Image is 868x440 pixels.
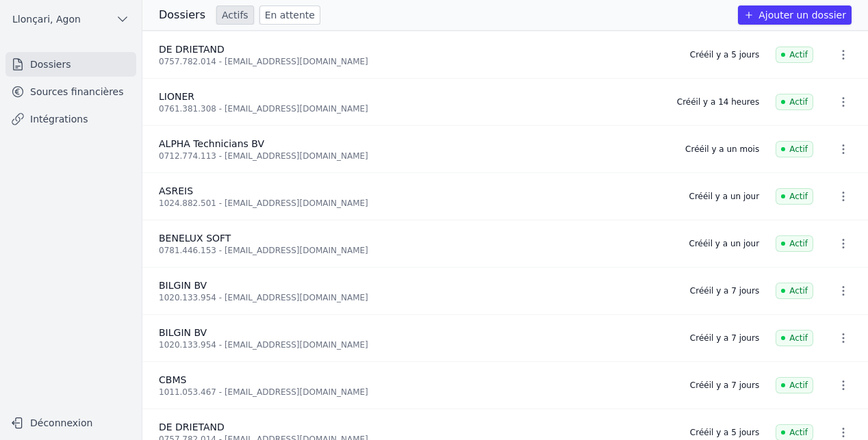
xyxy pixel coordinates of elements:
[216,5,254,25] a: Actifs
[5,52,136,77] a: Dossiers
[159,245,673,256] div: 0781.446.153 - [EMAIL_ADDRESS][DOMAIN_NAME]
[159,292,674,303] div: 1020.133.954 - [EMAIL_ADDRESS][DOMAIN_NAME]
[159,387,674,398] div: 1011.053.467 - [EMAIL_ADDRESS][DOMAIN_NAME]
[159,151,669,161] div: 0712.774.113 - [EMAIL_ADDRESS][DOMAIN_NAME]
[776,47,813,63] span: Actif
[738,5,852,25] button: Ajouter un dossier
[159,138,264,149] span: ALPHA Technicians BV
[776,330,813,346] span: Actif
[776,188,813,205] span: Actif
[689,238,760,249] div: Créé il y a un jour
[5,8,136,30] button: Llonçari, Agon
[159,374,186,385] span: CBMS
[690,380,759,391] div: Créé il y a 7 jours
[159,280,207,291] span: BILGIN BV
[259,5,320,25] a: En attente
[159,103,661,114] div: 0761.381.308 - [EMAIL_ADDRESS][DOMAIN_NAME]
[159,56,674,67] div: 0757.782.014 - [EMAIL_ADDRESS][DOMAIN_NAME]
[690,285,759,296] div: Créé il y a 7 jours
[5,412,136,434] button: Déconnexion
[776,94,813,110] span: Actif
[159,91,194,102] span: LIONER
[776,141,813,157] span: Actif
[690,427,759,438] div: Créé il y a 5 jours
[776,377,813,393] span: Actif
[677,96,759,107] div: Créé il y a 14 heures
[690,333,759,344] div: Créé il y a 7 jours
[159,339,674,350] div: 1020.133.954 - [EMAIL_ADDRESS][DOMAIN_NAME]
[5,79,136,104] a: Sources financières
[776,235,813,252] span: Actif
[689,191,760,202] div: Créé il y a un jour
[159,327,207,338] span: BILGIN BV
[159,44,225,55] span: DE DRIETAND
[690,49,759,60] div: Créé il y a 5 jours
[685,144,759,155] div: Créé il y a un mois
[159,233,231,244] span: BENELUX SOFT
[776,283,813,299] span: Actif
[159,7,205,23] h3: Dossiers
[12,12,81,26] span: Llonçari, Agon
[159,422,225,432] span: DE DRIETAND
[5,107,136,131] a: Intégrations
[159,198,673,209] div: 1024.882.501 - [EMAIL_ADDRESS][DOMAIN_NAME]
[159,185,193,196] span: ASREIS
